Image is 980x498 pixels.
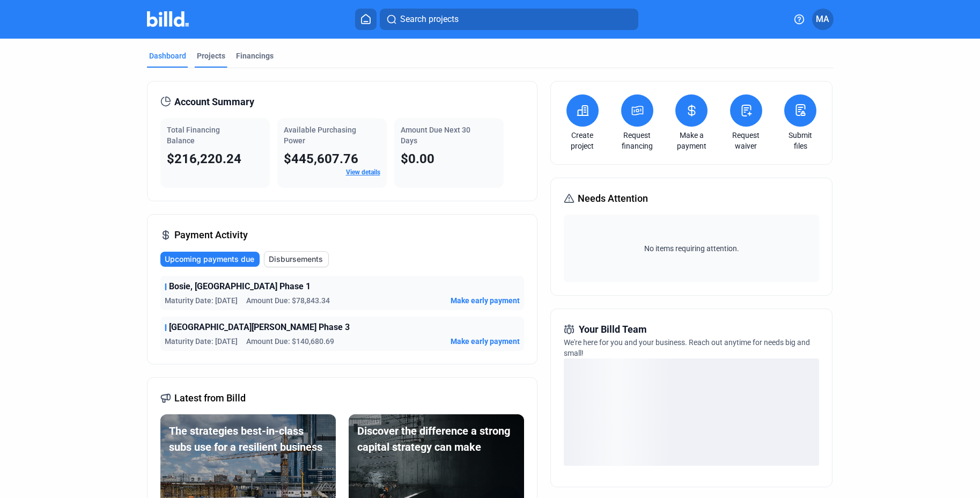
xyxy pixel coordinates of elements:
[149,50,186,61] div: Dashboard
[246,336,334,347] span: Amount Due: $140,680.69
[174,391,246,406] span: Latest from Billd
[236,50,274,61] div: Financings
[673,130,710,151] a: Make a payment
[269,254,323,265] span: Disbursements
[160,252,260,267] button: Upcoming payments due
[169,423,327,455] div: The strategies best-in-class subs use for a resilient business
[165,336,238,347] span: Maturity Date: [DATE]
[564,130,601,151] a: Create project
[451,295,520,306] button: Make early payment
[564,338,810,357] span: We're here for you and your business. Reach out anytime for needs big and small!
[568,243,815,254] span: No items requiring attention.
[197,50,225,61] div: Projects
[812,9,834,30] button: MA
[174,94,254,109] span: Account Summary
[284,126,356,145] span: Available Purchasing Power
[401,126,470,145] span: Amount Due Next 30 Days
[169,321,350,334] span: [GEOGRAPHIC_DATA][PERSON_NAME] Phase 3
[167,126,220,145] span: Total Financing Balance
[400,13,459,26] span: Search projects
[174,228,248,243] span: Payment Activity
[401,151,434,166] span: $0.00
[564,358,819,466] div: loading
[147,11,189,27] img: Billd Company Logo
[165,295,238,306] span: Maturity Date: [DATE]
[380,9,638,30] button: Search projects
[165,254,254,265] span: Upcoming payments due
[727,130,765,151] a: Request waiver
[169,280,311,293] span: Bosie, [GEOGRAPHIC_DATA] Phase 1
[167,151,241,166] span: $216,220.24
[618,130,656,151] a: Request financing
[264,251,329,267] button: Disbursements
[579,322,647,337] span: Your Billd Team
[357,423,515,455] div: Discover the difference a strong capital strategy can make
[346,169,380,176] a: View details
[246,295,330,306] span: Amount Due: $78,843.34
[451,336,520,347] button: Make early payment
[578,191,648,206] span: Needs Attention
[782,130,819,151] a: Submit files
[816,13,829,26] span: MA
[284,151,358,166] span: $445,607.76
